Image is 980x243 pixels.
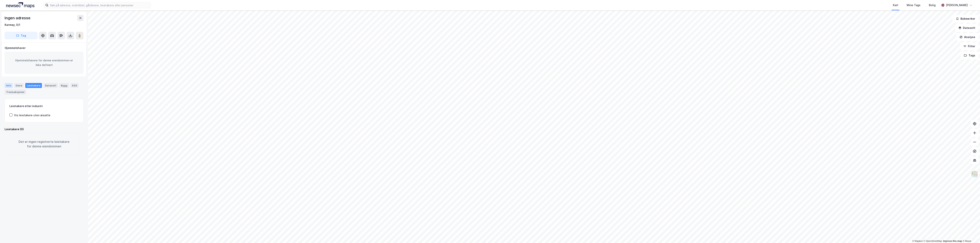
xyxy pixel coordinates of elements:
div: Datasett [43,83,58,88]
div: Hjemmelshavere for denne eiendommen er ikke definert [5,52,83,74]
div: ESG [70,83,79,88]
div: Bygg [59,83,69,88]
div: Leietakere etter industri [9,104,79,108]
div: Ingen adresse [5,15,31,21]
a: Improve this map [943,240,962,242]
div: Kart [893,3,898,7]
button: Filter [960,42,978,50]
div: Hjemmelshaver [5,46,83,50]
button: Analyse [956,33,978,41]
div: Mine Tags [907,3,920,7]
div: Bolig [929,3,936,7]
div: [PERSON_NAME] [946,3,968,7]
div: Karmøy, 0/1 [5,23,20,27]
button: Bokmerker [953,15,978,23]
div: Det er ingen registrerte leietakere for denne eiendommen [9,133,79,155]
button: Tags [961,52,978,59]
div: Transaksjoner [5,89,26,94]
div: Eiere [14,83,24,88]
a: Mapbox [912,240,923,242]
div: Info [5,83,13,88]
button: Tag [5,32,38,39]
div: Vis leietakere uten ansatte [14,113,50,118]
div: Leietakere (0) [5,127,83,132]
img: Z [971,171,978,178]
a: OpenStreetMap [924,240,942,242]
button: Datasett [955,24,978,32]
iframe: Chat Widget [961,225,980,243]
input: Søk på adresse, matrikkel, gårdeiere, leietakere eller personer [48,2,151,8]
div: Leietakere [25,83,42,88]
img: logo.a4113a55bc3d86da70a041830d287a7e.svg [6,2,34,8]
div: Kontrollprogram for chat [961,225,980,243]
